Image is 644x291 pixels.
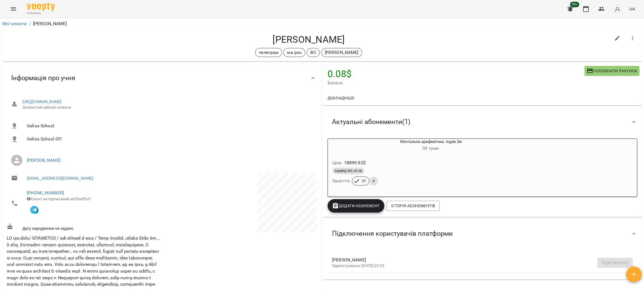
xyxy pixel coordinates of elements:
button: Поповнити рахунок [584,66,640,76]
a: [URL][DOMAIN_NAME] [22,99,62,104]
button: UA [627,4,637,14]
div: Інформація про учня [2,64,321,92]
div: Актуальні абонементи(1) [323,108,642,136]
p: Зареєстровано: [DATE] 22:32 [332,263,624,269]
h4: 0.08 $ [328,68,584,80]
span: Gelios School [27,123,312,129]
span: Баланс [328,80,584,86]
a: Мої клієнти [2,21,27,26]
button: Додати Абонемент [328,199,384,213]
nav: breadcrumb [2,20,642,27]
p: [PERSON_NAME] [33,20,67,27]
button: Ментальна арифметика: Індив 3м08 трав- Ціна18899.92$індивід МА 45 хвЗаняття224 [328,139,507,192]
p: ВС [310,49,316,56]
span: Поповнити рахунок [587,68,637,74]
div: ВС [307,48,319,57]
p: [PERSON_NAME] [325,49,359,56]
span: 08 трав - [422,145,440,151]
span: Інформація про учня [11,74,75,82]
a: [EMAIL_ADDRESS][DOMAIN_NAME] [27,175,93,181]
span: Актуальні абонементи ( 1 ) [332,118,410,126]
div: [PERSON_NAME] [321,48,362,57]
h4: [PERSON_NAME] [7,34,611,45]
span: Докладніше [328,95,354,101]
span: Історія абонементів [391,202,435,209]
button: Menu [7,2,20,16]
span: For Business [27,11,55,15]
div: Дату народження не задано [6,222,162,232]
a: [PHONE_NUMBER] [27,190,64,195]
span: Клієнт не підписаний на ViberBot! [27,197,91,201]
div: телеграм [255,48,282,57]
p: ма рос [287,49,302,56]
h6: Ціна [332,159,342,167]
h6: Заняття [332,177,350,185]
span: Додати Абонемент [332,202,380,209]
button: Історія абонементів [387,201,440,211]
span: 22 [358,178,369,183]
a: [PERSON_NAME] [27,158,61,163]
span: індивід МА 45 хв [332,168,364,173]
div: Ментальна арифметика: Індив 3м [355,139,507,152]
span: UA [629,6,635,12]
button: Клієнт підписаний на VooptyBot [27,202,42,217]
span: Особистий кабінет клієнта [22,105,312,110]
button: Докладніше [325,93,357,103]
span: 4 [369,178,378,183]
img: Telegram [30,206,39,214]
span: [PERSON_NAME] [332,257,624,263]
span: Gelios School ОП [27,136,312,142]
div: Підключення користувачів платформи [323,219,642,248]
p: телеграм [259,49,278,56]
span: 99+ [570,2,579,7]
p: 18899.92 $ [344,159,366,166]
img: Voopty Logo [27,3,55,11]
div: Ментальна арифметика: Індив 3м [328,139,355,152]
div: ма рос [283,48,305,57]
li: / [29,20,31,27]
span: Підключення користувачів платформи [332,229,453,238]
img: avatar_s.png [614,5,621,13]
